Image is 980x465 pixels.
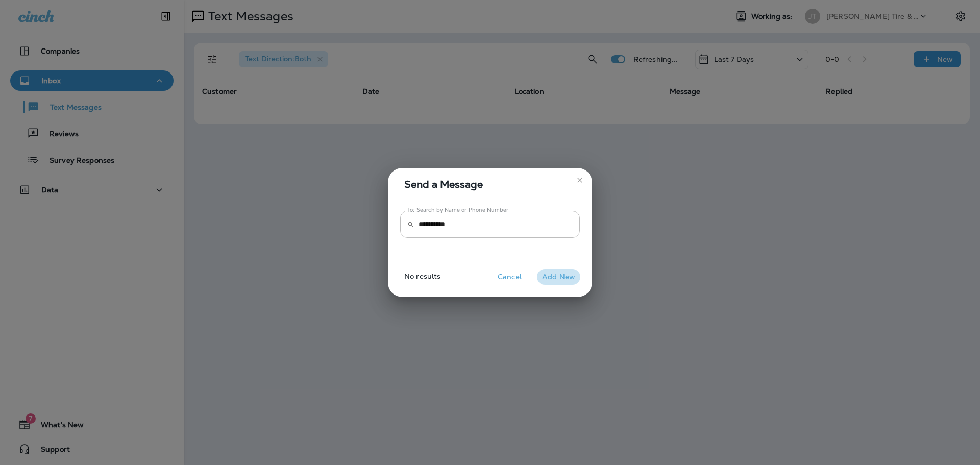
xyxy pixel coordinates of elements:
span: Send a Message [404,176,580,192]
button: close [572,172,588,188]
button: Add New [537,269,580,285]
button: Cancel [491,269,529,285]
p: No results [384,272,440,288]
label: To: Search by Name or Phone Number [407,206,509,214]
